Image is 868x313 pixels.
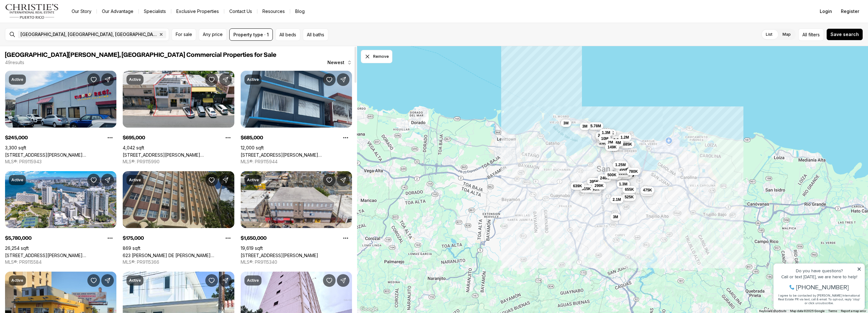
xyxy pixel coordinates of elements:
[247,178,259,183] p: Active
[224,7,257,16] button: Contact Us
[327,60,344,65] span: Newest
[241,152,352,158] a: 309 SEGUNDO RUIZ BELVIS ST, SANTURCE PR, 00915
[337,174,349,186] button: Share Property
[613,137,622,142] span: 3.3M
[129,178,141,183] p: Active
[582,186,591,191] span: 315K
[601,136,608,141] span: 10M
[129,278,141,283] p: Active
[582,124,588,129] span: 3M
[615,166,630,174] button: 130K
[5,253,116,258] a: 51 MUÑOZ RIVERA AVE, CORNER LOS ROSALES, LAS PALMERAS ST, SAN JUAN PR, 00901
[596,139,612,147] button: 1.65M
[104,232,116,244] button: Property options
[8,39,90,51] span: I agree to be contacted by [PERSON_NAME] International Real Estate PR via text, call & email. To ...
[67,7,97,16] a: Our Story
[587,178,601,185] button: 395K
[203,32,223,37] span: Any price
[589,179,599,184] span: 395K
[101,174,114,186] button: Share Property
[613,214,618,220] span: 3M
[337,274,349,287] button: Share Property
[619,182,628,187] span: 1.3M
[171,7,224,16] a: Exclusive Properties
[101,73,114,86] button: Share Property
[802,31,807,38] span: All
[139,7,171,16] a: Specialists
[599,129,613,136] button: 1.3M
[625,195,634,200] span: 525K
[595,132,611,139] button: 2.47M
[600,176,609,181] span: 240K
[777,29,796,40] label: Map
[323,274,336,287] button: Save Property: 414 MUÑOZ RIVERA AVE #6A & 6B
[129,77,141,82] p: Active
[618,134,632,141] button: 1.2M
[11,178,23,183] p: Active
[257,7,290,16] a: Resources
[561,119,571,127] button: 3M
[104,131,116,144] button: Property options
[595,183,604,188] span: 299K
[87,174,100,186] button: Save Property: 51 MUÑOZ RIVERA AVE, CORNER LOS ROSALES, LAS PALMERAS ST
[222,131,234,144] button: Property options
[610,196,624,203] button: 2.1M
[573,184,582,189] span: 639K
[241,253,318,258] a: 1108 LAS PALMAS AVE., SAN JUAN PR, 00907
[602,130,610,135] span: 1.3M
[219,73,232,86] button: Share Property
[619,167,629,172] span: 200K
[339,131,352,144] button: Property options
[837,5,863,18] button: Register
[830,32,859,37] span: Save search
[5,60,24,65] p: 49 results
[605,139,616,146] button: 2M
[123,152,234,158] a: 1400 AMERICO MIRANDA AVE, SAN JUAN PR, 00926
[623,142,632,147] span: 685K
[275,28,300,41] button: All beds
[219,174,232,186] button: Share Property
[625,187,634,192] span: 655K
[599,135,611,142] button: 10M
[592,182,606,190] button: 299K
[622,186,636,193] button: 655K
[641,186,655,194] button: 475K
[622,193,636,201] button: 525K
[640,189,654,196] button: 4.5M
[7,20,91,25] div: Call or text [DATE], we are here to help!
[247,278,259,283] p: Active
[11,77,23,82] p: Active
[816,5,836,18] button: Login
[7,14,91,19] div: Do you have questions?
[290,7,310,16] a: Blog
[5,4,59,19] a: logo
[579,185,594,193] button: 315K
[123,253,234,258] a: 623 PONCE DE LEÓN #1201B, SAN JUAN PR, 00917
[615,162,626,167] span: 1.25M
[26,30,79,36] span: [PHONE_NUMBER]
[337,73,349,86] button: Share Property
[588,122,603,130] button: 5.78M
[97,7,138,16] a: Our Advantage
[303,28,328,41] button: All baths
[610,139,624,147] button: 1.6M
[605,143,619,151] button: 149K
[563,121,569,126] span: 3M
[607,145,617,150] span: 149K
[826,28,863,40] button: Save search
[172,28,196,41] button: For sale
[598,174,612,182] button: 240K
[613,140,621,145] span: 1.6M
[21,32,157,37] span: [GEOGRAPHIC_DATA], [GEOGRAPHIC_DATA], [GEOGRAPHIC_DATA]
[808,31,820,38] span: filters
[229,28,273,41] button: Property type · 1
[205,274,218,287] button: Save Property: #709 CALLE SAN JUAN
[323,174,336,186] button: Save Property: 1108 LAS PALMAS AVE.
[222,232,234,244] button: Property options
[87,274,100,287] button: Save Property: 173 CALLE SAN JORGE
[247,77,259,82] p: Active
[629,169,638,174] span: 780K
[608,140,613,145] span: 2M
[617,166,631,173] button: 200K
[841,9,859,14] span: Register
